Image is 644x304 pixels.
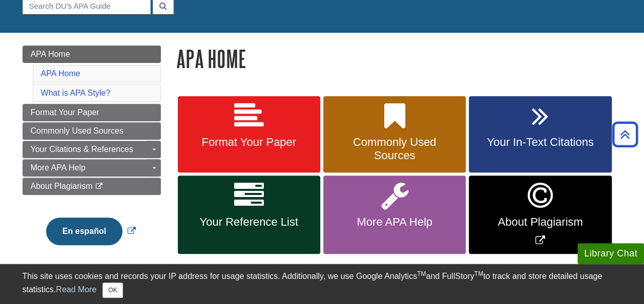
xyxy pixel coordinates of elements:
a: Your Citations & References [23,141,161,158]
a: What is APA Style? [41,89,111,97]
a: More APA Help [323,176,466,254]
a: More APA Help [23,159,161,177]
h1: APA Home [176,46,622,72]
a: APA Home [23,46,161,63]
div: Guide Page Menu [23,46,161,263]
span: Format Your Paper [185,136,313,149]
sup: TM [417,270,426,277]
a: About Plagiarism [23,178,161,195]
a: Format Your Paper [178,96,320,173]
span: More APA Help [31,163,86,172]
span: Format Your Paper [31,108,99,117]
span: More APA Help [331,215,458,229]
a: Your In-Text Citations [469,96,611,173]
a: Read More [56,285,96,294]
span: Your Citations & References [31,145,133,154]
a: APA Home [41,69,80,78]
button: Library Chat [577,243,644,264]
a: Format Your Paper [23,104,161,121]
span: About Plagiarism [31,182,93,190]
sup: TM [474,270,483,277]
button: Close [102,283,122,298]
div: This site uses cookies and records your IP address for usage statistics. Additionally, we use Goo... [23,270,622,298]
a: Back to Top [609,127,641,141]
i: This link opens in a new window [95,183,103,190]
span: Your Reference List [185,215,313,229]
span: Commonly Used Sources [31,126,123,135]
button: En español [46,218,122,245]
a: Your Reference List [178,176,320,254]
a: Commonly Used Sources [323,96,466,173]
a: Link opens in new window [44,227,138,235]
a: Commonly Used Sources [23,122,161,140]
span: APA Home [31,50,70,58]
span: Commonly Used Sources [331,136,458,162]
a: Link opens in new window [469,176,611,254]
span: About Plagiarism [476,215,604,229]
span: Your In-Text Citations [476,136,604,149]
